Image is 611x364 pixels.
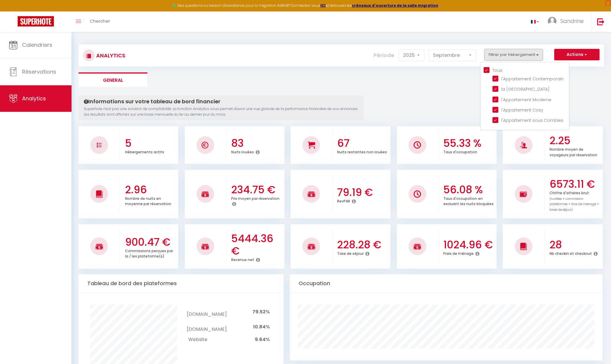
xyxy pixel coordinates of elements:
[22,68,56,75] span: Réservations
[374,49,394,62] label: Période
[255,336,270,343] span: 9.64%
[231,256,254,262] p: Revenus net
[484,49,543,61] button: Filtrer par hébergement
[253,323,270,330] span: 10.84%
[84,106,358,117] p: Superhote n'est pas une solution de comptabilité. La fonction Analytics vous permet d'avoir une v...
[501,117,563,123] span: l'Appartement sous Combles
[90,18,110,24] span: Chercher
[85,11,114,32] a: Chercher
[337,137,389,149] h3: 67
[84,98,358,105] h4: Informations sur votre tableau de bord financier
[337,197,350,204] p: RevPAR
[5,2,22,20] button: Ouvrir le widget de chat LiveChat
[443,239,495,251] h3: 1024.96 €
[125,137,177,149] h3: 5
[18,16,54,26] img: Super Booking
[125,236,177,248] h3: 900.47 €
[231,137,283,149] h3: 83
[125,184,177,196] h3: 2.96
[337,250,364,256] p: Taxe de séjour
[550,250,592,256] p: Nb checkin et checkout
[597,18,605,25] img: logout
[501,97,551,103] span: l'Appartement Moderne
[414,190,421,198] img: NO IMAGE
[520,191,527,198] img: NO IMAGE
[337,239,389,251] h3: 228.28 €
[443,195,494,207] p: Taux d'occupation en excluant les nuits bloquées
[550,197,599,212] span: (nuitées + commission plateformes + frais de ménage + taxes de séjour)
[550,189,599,212] p: Chiffre d'affaires brut
[320,3,326,8] a: ICI
[443,137,495,149] h3: 55.33 %
[231,232,283,257] h3: 5444.36 €
[97,143,101,147] img: NO IMAGE
[125,247,173,259] p: Commissions perçues par la / les plateforme(s)
[231,148,254,154] p: Nuits louées
[252,308,270,315] span: 79.52%
[554,49,600,61] button: Actions
[550,178,601,190] h3: 6573.11 €
[290,274,602,293] div: Occupation
[501,107,543,113] span: l'Appartement Cosy
[550,134,601,147] h3: 2.25
[22,41,52,49] span: Calendriers
[22,95,46,102] span: Analytics
[187,305,227,320] td: [DOMAIN_NAME]
[187,320,227,335] td: [DOMAIN_NAME]
[125,195,171,207] p: Nombre de nuits en moyenne par réservation
[125,148,164,154] p: Hébergements actifs
[79,274,284,293] div: Tableau de bord des plateformes
[231,184,283,196] h3: 234.75 €
[443,250,474,256] p: Frais de ménage
[352,3,438,8] a: créneaux d'ouverture de la salle migration
[550,146,597,157] p: Nombre moyen de voyageurs par réservation
[548,17,557,26] img: ...
[79,72,147,87] li: General
[95,49,125,62] h3: Analytics
[543,11,591,32] a: ... Sandrine
[560,17,584,25] span: Sandrine
[187,335,227,345] td: Website
[550,239,601,251] h3: 28
[231,195,279,201] p: Prix moyen par réservation
[443,148,477,154] p: Taux d'occupation
[337,148,387,154] p: Nuits restantes non louées
[337,186,389,199] h3: 79.19 €
[443,184,495,196] h3: 56.08 %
